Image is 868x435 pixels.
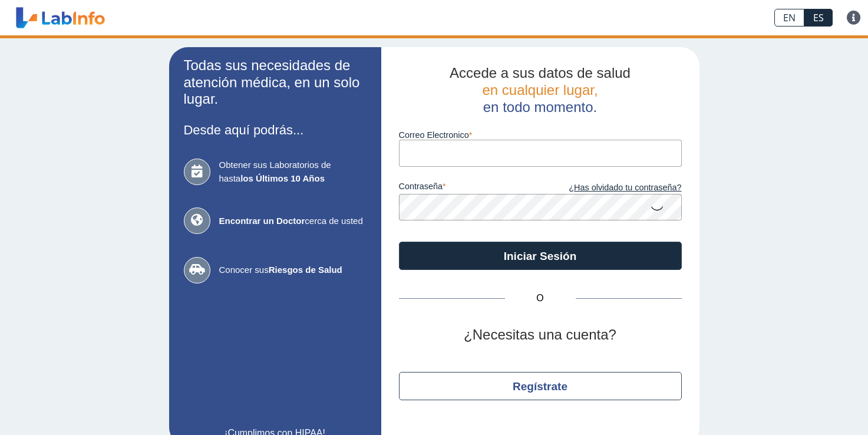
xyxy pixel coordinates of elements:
a: ES [804,9,833,27]
span: cerca de usted [219,215,367,228]
label: contraseña [399,182,540,195]
h2: ¿Necesitas una cuenta? [399,327,682,344]
span: Obtener sus Laboratorios de hasta [219,159,367,185]
b: Encontrar un Doctor [219,216,305,226]
iframe: Help widget launcher [763,389,855,422]
span: Accede a sus datos de salud [450,65,631,81]
span: en cualquier lugar, [482,82,598,98]
a: EN [774,9,804,27]
span: en todo momento. [483,99,597,115]
b: Riesgos de Salud [269,265,342,275]
h2: Todas sus necesidades de atención médica, en un solo lugar. [184,57,367,108]
h3: Desde aquí podrás... [184,123,367,137]
button: Iniciar Sesión [399,242,682,270]
button: Regístrate [399,372,682,400]
span: O [505,291,576,305]
label: Correo Electronico [399,130,682,140]
a: ¿Has olvidado tu contraseña? [540,182,682,195]
b: los Últimos 10 Años [240,173,325,183]
span: Conocer sus [219,263,367,277]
